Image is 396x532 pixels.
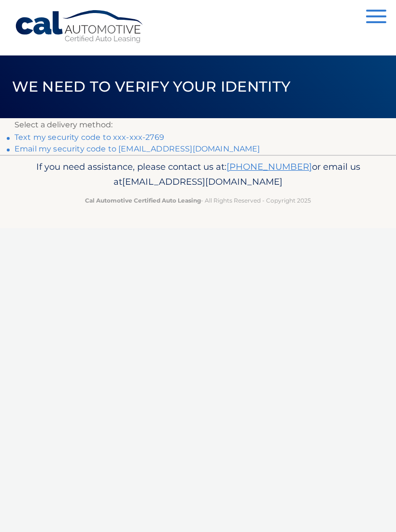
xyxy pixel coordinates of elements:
span: [EMAIL_ADDRESS][DOMAIN_NAME] [122,176,283,187]
strong: Cal Automotive Certified Auto Leasing [85,197,201,204]
a: [PHONE_NUMBER] [226,161,312,172]
a: Email my security code to [EMAIL_ADDRESS][DOMAIN_NAME] [14,144,260,153]
button: Menu [366,10,386,26]
a: Cal Automotive [14,10,145,44]
p: If you need assistance, please contact us at: or email us at [14,159,382,190]
a: Text my security code to xxx-xxx-2769 [14,133,164,142]
p: - All Rights Reserved - Copyright 2025 [14,195,382,205]
span: We need to verify your identity [12,78,291,95]
p: Select a delivery method: [14,118,382,132]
